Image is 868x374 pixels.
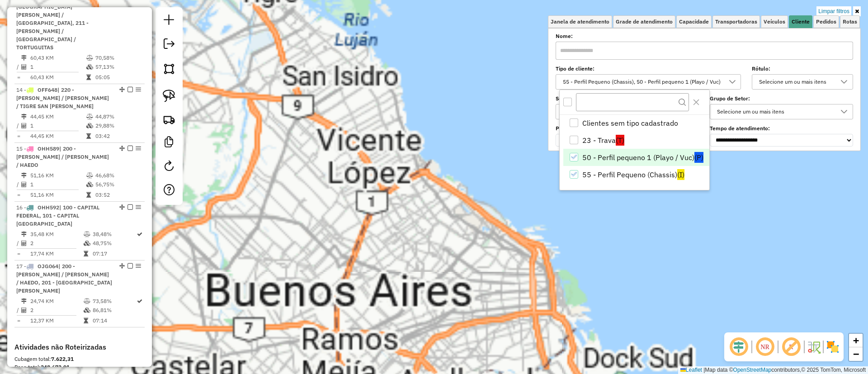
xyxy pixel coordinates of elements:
td: 46,68% [95,171,141,180]
a: Criar rota [159,109,179,129]
td: 44,45 KM [30,112,86,121]
i: Rota otimizada [137,298,142,304]
td: 51,16 KM [30,190,86,199]
a: Reroteirizar Sessão [160,157,178,177]
i: Total de Atividades [21,308,27,313]
span: + [853,335,859,346]
td: 2 [30,306,83,315]
i: Tempo total em rota [84,251,88,256]
label: Rótulo: [752,65,853,73]
td: / [16,121,21,130]
td: 48,75% [92,239,136,248]
span: Grade de atendimento [616,19,673,24]
li: 55 - Perfil Pequeno (Chassis) [563,166,709,183]
i: Distância Total [21,114,27,119]
em: Opções [136,87,141,92]
a: Criar modelo [160,133,178,153]
img: Criar rota [163,113,175,126]
td: 12,37 KM [30,316,83,325]
i: Tempo total em rota [86,192,91,198]
span: 15 - [16,145,109,168]
span: OJG064 [38,263,58,270]
li: 23 - Trava [563,132,709,149]
a: Zoom in [849,334,863,347]
i: Total de Atividades [21,64,27,70]
span: | 100 - CAPITAL FEDERAL, 101 - CAPITAL [GEOGRAPHIC_DATA] [16,204,99,227]
i: % de utilização da cubagem [86,123,93,128]
td: 35,48 KM [30,230,83,239]
div: Selecione um ou mais itens [756,75,835,89]
i: % de utilização do peso [86,114,93,119]
td: 86,81% [92,306,136,315]
label: Nome: [556,32,853,40]
a: Zoom out [849,347,863,361]
td: = [16,132,21,141]
span: 17 - [16,263,112,294]
label: Tempo de atendimento: [710,124,853,133]
i: % de utilização da cubagem [84,241,90,246]
h4: Atividades não Roteirizadas [14,343,145,351]
i: Tempo total em rota [86,133,91,139]
td: 44,87% [95,112,141,121]
td: 07:14 [92,316,136,325]
label: Tipo de cliente: [556,65,741,73]
span: − [853,348,859,360]
i: Distância Total [21,232,27,237]
i: % de utilização da cubagem [86,182,93,187]
a: Exportar sessão [160,35,178,55]
span: | [703,367,705,373]
em: Finalizar rota [127,204,133,210]
span: OHH589 [38,145,59,152]
td: 1 [30,62,86,71]
a: Leaflet [680,367,702,373]
td: = [16,249,21,258]
div: Selecione um ou mais itens [714,104,835,119]
td: = [16,316,21,325]
label: Período Compra: [556,124,699,133]
i: Total de Atividades [21,123,27,128]
span: Ocultar NR [754,336,776,358]
label: Setor: [556,95,699,103]
td: = [16,190,21,199]
div: All items unselected [563,98,572,106]
a: OpenStreetMap [733,367,772,373]
em: Alterar sequência das rotas [119,204,125,210]
i: Total de Atividades [21,241,27,246]
td: / [16,239,21,248]
span: 14 - [16,86,109,109]
a: Limpar filtros [816,6,851,16]
td: 60,43 KM [30,73,86,82]
i: Distância Total [21,298,27,304]
img: Exibir/Ocultar setores [826,340,840,354]
td: / [16,306,21,315]
img: Selecionar atividades - polígono [163,62,175,75]
img: Fluxo de ruas [807,340,821,354]
span: Transportadoras [715,19,757,24]
strong: 248.672,91 [41,364,70,370]
td: 03:52 [95,190,141,199]
i: % de utilização do peso [86,173,93,178]
td: / [16,180,21,189]
span: (I) [677,169,684,180]
i: % de utilização do peso [86,55,93,61]
div: Cubagem total: [14,355,145,363]
td: 24,74 KM [30,297,83,306]
span: Ocultar deslocamento [728,336,750,358]
div: 55 - Perfil Pequeno (Chassis), 50 - Perfil pequeno 1 (Playo / Vuc) [560,75,724,89]
em: Opções [136,263,141,269]
span: OHH592 [38,204,59,211]
button: Close [689,95,703,109]
i: % de utilização da cubagem [84,308,90,313]
span: Exibir rótulo [780,336,802,358]
td: 07:17 [92,249,136,258]
li: 50 - Perfil pequeno 1 (Playo / Vuc) [563,149,709,166]
span: Veículos [764,19,785,24]
td: 73,58% [92,297,136,306]
span: 16 - [16,204,99,227]
td: / [16,62,21,71]
i: Distância Total [21,55,27,61]
em: Finalizar rota [127,87,133,92]
td: 17,74 KM [30,249,83,258]
td: 51,16 KM [30,171,86,180]
td: 29,88% [95,121,141,130]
